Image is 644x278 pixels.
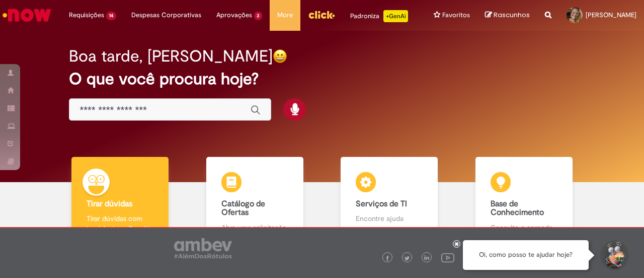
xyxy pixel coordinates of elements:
img: logo_footer_linkedin.png [424,255,429,261]
span: Aprovações [216,10,252,20]
div: Padroniza [350,10,408,22]
img: logo_footer_twitter.png [405,256,410,261]
img: happy-face.png [273,49,287,64]
b: Serviços de TI [356,199,407,209]
a: Serviços de TI Encontre ajuda [322,157,457,244]
b: Tirar dúvidas [87,199,132,209]
div: Oi, como posso te ajudar hoje? [463,240,589,270]
img: logo_footer_facebook.png [385,256,390,261]
p: Tirar dúvidas com Lupi Assist e Gen Ai [87,213,153,234]
span: Rascunhos [494,10,530,20]
p: Consulte e aprenda [491,223,557,233]
span: Requisições [69,10,104,20]
img: logo_footer_ambev_rotulo_gray.png [174,238,232,258]
span: Despesas Corporativas [131,10,201,20]
a: Rascunhos [485,11,530,20]
a: Base de Conhecimento Consulte e aprenda [457,157,592,244]
a: Catálogo de Ofertas Abra uma solicitação [188,157,323,244]
h2: O que você procura hoje? [69,70,575,88]
img: ServiceNow [1,5,53,25]
span: 3 [254,12,263,20]
p: Encontre ajuda [356,213,423,224]
span: Favoritos [442,10,470,20]
span: [PERSON_NAME] [586,11,636,19]
b: Catálogo de Ofertas [221,199,265,218]
p: Abra uma solicitação [221,223,288,233]
b: Base de Conhecimento [491,199,544,218]
img: logo_footer_youtube.png [441,251,454,264]
button: Iniciar Conversa de Suporte [599,240,629,270]
span: More [277,10,293,20]
img: click_logo_yellow_360x200.png [308,7,335,22]
h2: Boa tarde, [PERSON_NAME] [69,47,273,65]
span: 14 [106,12,116,20]
a: Tirar dúvidas Tirar dúvidas com Lupi Assist e Gen Ai [53,157,188,244]
p: +GenAi [383,10,408,22]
